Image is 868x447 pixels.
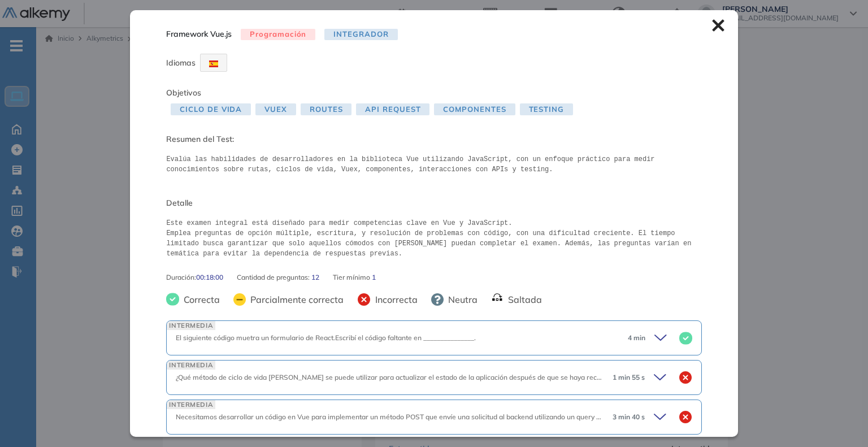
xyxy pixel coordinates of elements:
span: Incorrecta [371,293,418,306]
span: 4 min [628,333,645,343]
span: Objetivos [166,88,201,98]
span: Correcta [179,293,220,306]
pre: Este examen integral está diseñado para medir competencias clave en Vue y JavaScript. Emplea preg... [166,218,701,259]
span: Framework Vue.js [166,28,232,40]
span: INTERMEDIA [167,400,215,409]
span: INTERMEDIA [167,321,215,329]
span: 12 [311,272,319,283]
span: Saltada [504,293,542,306]
pre: Evalúa las habilidades de desarrolladores en la biblioteca Vue utilizando JavaScript, con un enfo... [166,154,701,175]
span: 3 min 40 s [613,412,645,422]
span: Testing [520,103,573,115]
span: Parcialmente correcta [246,293,344,306]
span: INTERMEDIA [167,361,215,369]
span: Cantidad de preguntas: [237,272,311,283]
span: Neutra [444,293,478,306]
span: Integrador [324,29,397,41]
span: 00:18:00 [196,272,223,283]
span: Resumen del Test: [166,133,701,145]
span: Duración : [166,272,196,283]
span: Idiomas [166,58,196,68]
span: Detalle [166,197,701,209]
span: El siguiente código muetra un formulario de React.Escribí el código faltante en _______________. [176,333,476,342]
img: ESP [209,60,218,67]
span: Api Request [356,103,429,115]
span: 1 min 55 s [613,372,645,383]
span: Componentes [434,103,515,115]
span: Tier mínimo [333,272,372,283]
span: Ciclo de Vida [171,103,251,115]
span: Programación [241,29,315,41]
span: 1 [372,272,376,283]
span: Vuex [255,103,296,115]
span: Routes [301,103,351,115]
span: ¿Qué método de ciclo de vida [PERSON_NAME] se puede utilizar para actualizar el estado de la apli... [176,373,731,381]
